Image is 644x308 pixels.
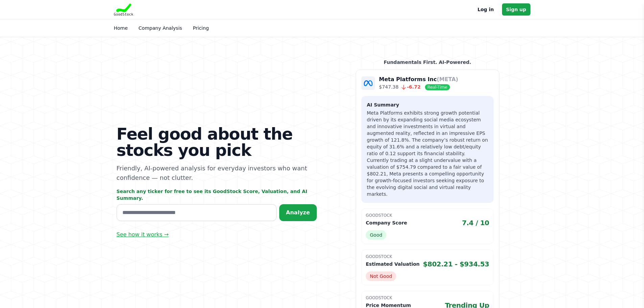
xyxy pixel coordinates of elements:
[117,231,169,239] a: See how it works →
[117,164,317,183] p: Friendly, AI-powered analysis for everyday investors who want confidence — not clutter.
[279,204,317,221] button: Analyze
[425,84,450,90] span: Real-Time
[437,76,458,82] span: (META)
[366,213,489,218] p: GoodStock
[366,295,489,301] p: GoodStock
[356,59,499,66] p: Fundamentals First. AI-Powered.
[462,218,490,228] span: 7.4 / 10
[502,3,530,16] a: Sign up
[423,259,489,269] span: $802.21 - $934.53
[367,101,488,108] h3: AI Summary
[139,25,182,31] a: Company Analysis
[193,25,209,31] a: Pricing
[114,25,128,31] a: Home
[478,5,494,14] a: Log in
[379,75,458,84] p: Meta Platforms Inc
[117,188,317,202] p: Search any ticker for free to see its GoodStock Score, Valuation, and AI Summary.
[366,219,407,226] p: Company Score
[366,271,396,281] span: Not Good
[361,76,375,90] img: Company Logo
[366,261,420,267] p: Estimated Valuation
[366,254,489,259] p: GoodStock
[114,3,134,16] img: Goodstock Logo
[286,209,310,216] span: Analyze
[379,84,458,91] p: $747.38
[366,230,386,240] span: Good
[399,84,421,90] span: -6.72
[117,126,317,158] h1: Feel good about the stocks you pick
[367,110,488,197] p: Meta Platforms exhibits strong growth potential driven by its expanding social media ecosystem an...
